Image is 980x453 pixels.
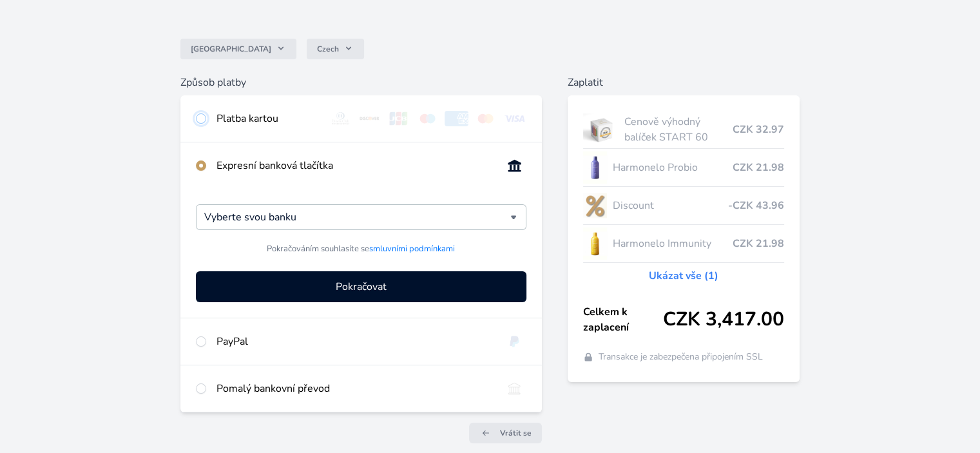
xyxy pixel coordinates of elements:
div: Expresní banková tlačítka [216,158,492,173]
button: Pokračovat [196,271,526,302]
span: Harmonelo Probio [612,160,732,175]
div: Platba kartou [216,111,318,126]
h6: Způsob platby [180,75,541,90]
span: CZK 21.98 [733,236,784,251]
span: Pokračovat [336,279,387,294]
img: start.jpg [583,113,620,146]
button: [GEOGRAPHIC_DATA] [180,39,296,59]
span: Vrátit se [500,428,532,438]
img: mc.svg [474,111,497,126]
span: Transakce je zabezpečena připojením SSL [599,351,763,363]
div: Pomalý bankovní převod [216,381,492,396]
img: paypal.svg [503,334,526,349]
span: Discount [612,198,727,213]
img: jcb.svg [387,111,410,126]
img: maestro.svg [416,111,439,126]
img: visa.svg [503,111,526,126]
input: Hledat... [204,209,510,225]
div: Vyberte svou banku [196,204,526,230]
span: CZK 32.97 [733,122,784,137]
img: discount-lo.png [583,189,608,222]
span: [GEOGRAPHIC_DATA] [191,44,271,54]
h6: Zaplatit [568,75,800,90]
img: discover.svg [358,111,381,126]
button: Czech [307,39,364,59]
span: CZK 3,417.00 [663,308,784,331]
img: IMMUNITY_se_stinem_x-lo.jpg [583,227,608,260]
span: CZK 21.98 [733,160,784,175]
a: Ukázat vše (1) [649,268,718,284]
span: Czech [317,44,339,54]
span: -CZK 43.96 [728,198,784,213]
img: CLEAN_PROBIO_se_stinem_x-lo.jpg [583,151,608,184]
span: Harmonelo Immunity [612,236,732,251]
img: diners.svg [329,111,352,126]
img: amex.svg [445,111,468,126]
a: smluvními podmínkami [369,243,455,255]
span: Celkem k zaplacení [583,304,663,335]
span: Cenově výhodný balíček START 60 [624,114,732,145]
div: PayPal [216,334,492,349]
img: bankTransfer_IBAN.svg [503,381,526,396]
span: Pokračováním souhlasíte se [267,243,455,255]
a: Vrátit se [469,423,542,443]
img: onlineBanking_CZ.svg [503,158,526,173]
